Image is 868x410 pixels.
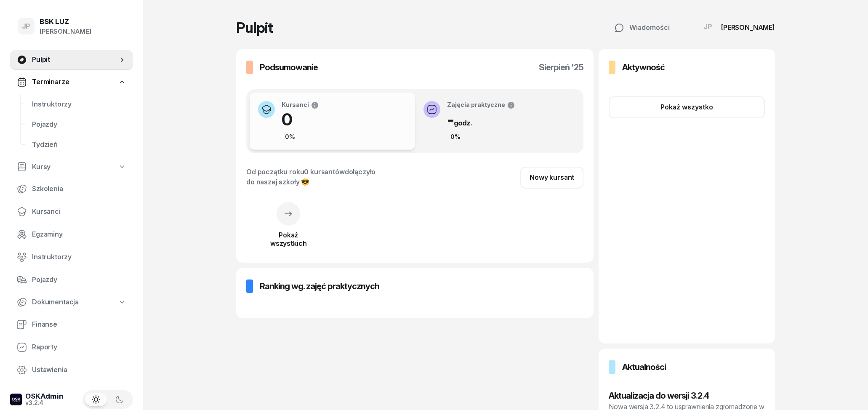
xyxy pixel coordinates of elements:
span: Tydzień [32,139,126,150]
div: BSK LUZ [40,18,91,25]
a: Kursanci [10,202,133,222]
div: Pokaż wszystkich [246,231,330,248]
a: Ustawienia [10,360,133,380]
a: Raporty [10,337,133,357]
div: Nowy kursant [530,172,574,183]
span: Instruktorzy [32,99,126,110]
a: Egzaminy [10,224,133,245]
h3: sierpień '25 [539,61,583,74]
span: Pulpit [32,54,118,65]
span: Kursanci [32,206,126,217]
span: Ustawienia [32,365,126,375]
h1: 0 [282,109,319,130]
a: Szkolenia [10,179,133,199]
a: Pokażwszystkich [246,212,330,248]
a: Dokumentacja [10,293,133,312]
a: Pojazdy [25,114,133,135]
span: Instruktorzy [32,252,126,263]
span: Kursy [32,162,51,173]
div: Zajęcia praktyczne [447,101,515,109]
div: Pokaż wszystko [660,102,713,113]
div: Kursanci [282,101,319,109]
div: Od początku roku dołączyło do naszej szkoły 😎 [246,167,375,187]
small: godz. [454,119,472,127]
a: AktywnośćPokaż wszystko [599,49,775,343]
a: Finanse [10,314,133,335]
h3: Podsumowanie [260,61,318,74]
div: Wiadomości [614,22,670,33]
h3: Aktywność [622,61,665,74]
span: JP [22,23,31,30]
span: Raporty [32,342,126,353]
a: Pojazdy [10,270,133,290]
div: OSKAdmin [25,393,64,400]
a: Instruktorzy [25,94,133,114]
button: Pokaż wszystko [609,96,765,118]
h1: - [447,109,515,130]
span: Dokumentacja [32,297,79,308]
span: Terminarze [32,77,69,88]
a: Tydzień [25,135,133,155]
a: Kursy [10,157,133,177]
button: Wiadomości [605,17,679,39]
div: [PERSON_NAME] [721,24,775,31]
div: 0% [282,132,298,142]
a: Instruktorzy [10,247,133,267]
div: [PERSON_NAME] [40,26,91,37]
h3: Aktualizacja do wersji 3.2.4 [609,389,765,402]
a: Pulpit [10,50,133,70]
span: Pojazdy [32,274,126,285]
span: JP [703,23,712,30]
span: Szkolenia [32,184,126,194]
h1: Pulpit [236,21,273,35]
span: Finanse [32,319,126,330]
img: logo-xs-dark@2x.png [10,394,22,405]
button: Zajęcia praktyczne-godz.0% [415,93,580,150]
span: Pojazdy [32,119,126,130]
span: 0 kursantów [304,168,344,176]
span: Egzaminy [32,229,126,240]
h3: Ranking wg. zajęć praktycznych [260,280,379,293]
h3: Aktualności [622,360,666,374]
div: 0% [447,132,464,142]
div: v3.2.4 [25,400,64,406]
button: Kursanci00% [250,93,415,150]
a: Terminarze [10,72,133,92]
a: Nowy kursant [520,167,583,189]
